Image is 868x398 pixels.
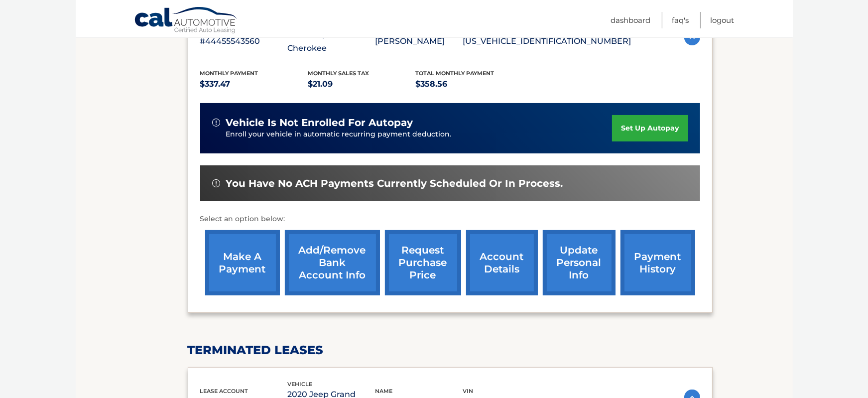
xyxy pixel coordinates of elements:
a: payment history [620,230,695,295]
p: $358.56 [416,77,524,91]
span: You have no ACH payments currently scheduled or in process. [226,177,563,190]
p: Select an option below: [200,213,700,225]
span: vin [463,388,474,395]
p: 2023 Jeep Grand Cherokee [288,27,375,55]
a: Dashboard [611,12,651,28]
img: alert-white.svg [212,119,220,127]
a: update personal info [543,230,616,295]
p: $337.47 [200,77,308,91]
p: [PERSON_NAME] [375,34,463,48]
a: Add/Remove bank account info [285,230,380,295]
span: vehicle [288,381,313,388]
span: vehicle is not enrolled for autopay [226,117,413,129]
h2: terminated leases [188,343,713,358]
span: lease account [200,388,248,395]
a: Logout [711,12,735,28]
span: Monthly sales Tax [308,70,369,77]
a: request purchase price [385,230,461,295]
span: Monthly Payment [200,70,258,77]
a: make a payment [205,230,280,295]
p: #44455543560 [200,34,288,48]
a: set up autopay [612,115,688,141]
p: $21.09 [308,77,416,91]
span: name [375,388,393,395]
p: Enroll your vehicle in automatic recurring payment deduction. [226,129,613,140]
a: account details [466,230,538,295]
img: alert-white.svg [212,179,220,187]
p: [US_VEHICLE_IDENTIFICATION_NUMBER] [463,34,631,48]
a: FAQ's [672,12,689,28]
a: Cal Automotive [134,6,239,35]
span: Total Monthly Payment [416,70,495,77]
